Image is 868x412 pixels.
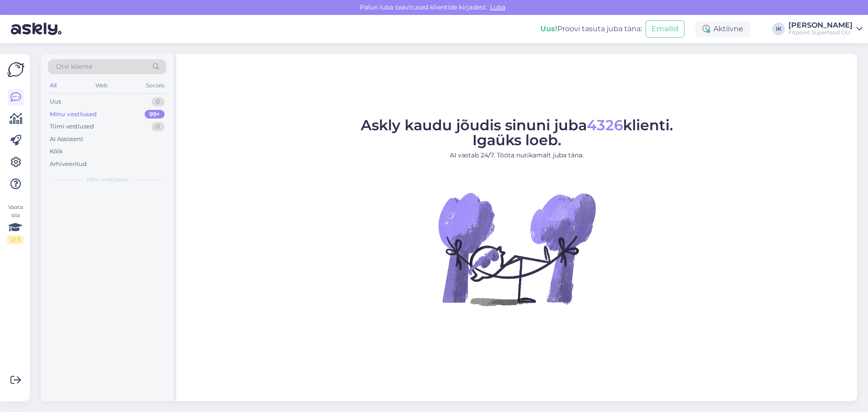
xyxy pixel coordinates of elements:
[48,80,58,91] div: All
[695,21,750,37] div: Aktiivne
[7,236,24,244] div: 2 / 3
[94,80,109,91] div: Web
[788,22,853,29] div: [PERSON_NAME]
[56,62,92,71] span: Otsi kliente
[540,24,557,33] b: Uus!
[50,97,61,106] div: Uus
[50,122,94,131] div: Tiimi vestlused
[487,3,508,11] span: Luba
[772,23,785,35] div: IK
[540,24,642,34] div: Proovi tasuta juba täna:
[144,80,166,91] div: Socials
[587,116,623,134] span: 4326
[50,160,87,169] div: Arhiveeritud
[87,175,127,184] span: Minu vestlused
[646,20,684,38] button: Emailid
[50,147,63,156] div: Kõik
[435,167,598,330] img: No Chat active
[151,97,165,106] div: 0
[50,135,83,144] div: AI Assistent
[151,122,165,131] div: 0
[361,116,673,149] span: Askly kaudu jõudis sinuni juba klienti. Igaüks loeb.
[7,61,24,78] img: Askly Logo
[50,110,97,119] div: Minu vestlused
[7,203,24,244] div: Vaata siia
[145,110,165,119] div: 99+
[361,151,673,160] p: AI vastab 24/7. Tööta nutikamalt juba täna.
[788,22,863,36] a: [PERSON_NAME]Fitpoint Superfood OÜ
[788,29,853,36] div: Fitpoint Superfood OÜ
